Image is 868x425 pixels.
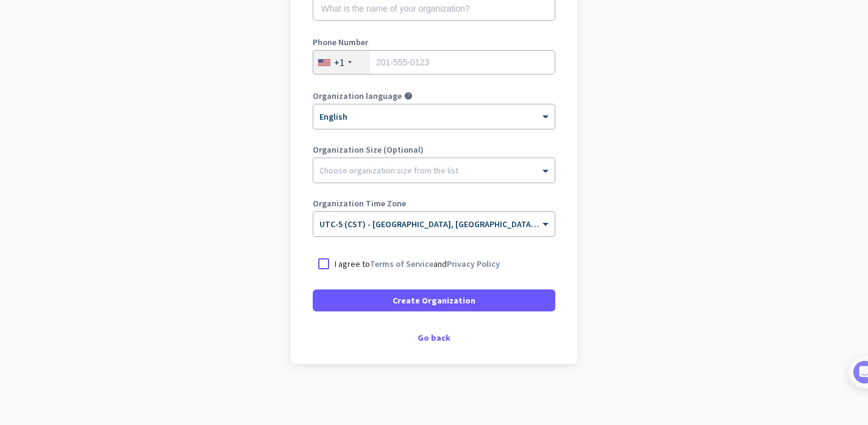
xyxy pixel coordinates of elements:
[313,50,555,74] input: 201-555-0123
[313,289,555,311] button: Create Organization
[313,199,555,208] label: Organization Time Zone
[334,56,344,68] div: +1
[370,258,433,269] a: Terms of Service
[393,294,475,307] span: Create Organization
[313,333,555,342] div: Go back
[447,258,500,269] a: Privacy Policy
[313,92,402,100] label: Organization language
[313,38,555,46] label: Phone Number
[335,258,500,270] p: I agree to and
[313,145,555,154] label: Organization Size (Optional)
[404,92,413,100] i: help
